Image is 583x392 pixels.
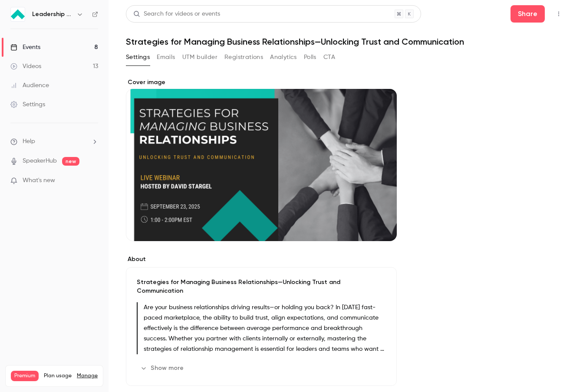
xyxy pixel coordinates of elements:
div: Videos [10,62,41,71]
a: Manage [77,372,98,379]
button: Polls [304,50,316,64]
div: Audience [10,81,49,90]
span: Plan usage [44,372,72,379]
button: UTM builder [182,50,217,64]
span: new [62,157,79,166]
span: Premium [11,371,39,381]
button: CTA [323,50,335,64]
div: Search for videos or events [133,10,220,19]
button: Share [511,5,545,23]
section: Cover image [126,78,397,241]
button: Registrations [224,50,263,64]
h1: Strategies for Managing Business Relationships—Unlocking Trust and Communication [126,36,566,47]
button: Emails [157,50,175,64]
label: Cover image [126,78,397,87]
span: Help [23,137,35,146]
p: Are your business relationships driving results—or holding you back? In [DATE] fast-paced marketp... [144,302,386,354]
button: Analytics [270,50,297,64]
h6: Leadership Strategies - 2025 Webinars [32,10,73,19]
label: About [126,255,397,264]
div: Settings [10,100,45,109]
img: Leadership Strategies - 2025 Webinars [11,7,25,21]
button: Settings [126,50,150,64]
iframe: Noticeable Trigger [88,177,98,185]
div: Events [10,43,40,52]
p: Strategies for Managing Business Relationships—Unlocking Trust and Communication [137,278,386,295]
li: help-dropdown-opener [10,137,98,146]
span: What's new [23,176,55,185]
button: Show more [137,361,189,375]
a: SpeakerHub [23,157,57,166]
